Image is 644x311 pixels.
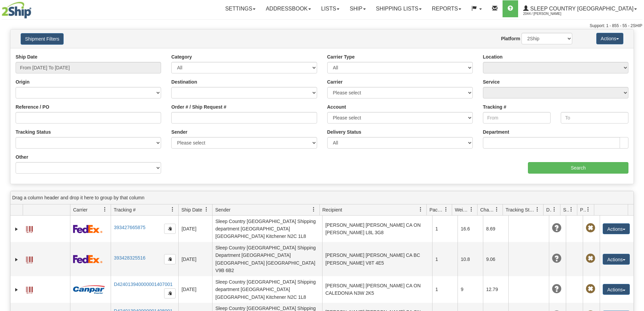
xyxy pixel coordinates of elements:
[432,216,458,242] td: 1
[415,204,426,215] a: Recipient filter column settings
[16,129,51,135] label: Tracking Status
[586,254,595,263] span: Pickup Not Assigned
[483,242,508,276] td: 9.06
[580,206,586,213] span: Pickup Status
[308,204,319,215] a: Sender filter column settings
[178,276,212,303] td: [DATE]
[212,276,322,303] td: Sleep Country [GEOGRAPHIC_DATA] Shipping department [GEOGRAPHIC_DATA] [GEOGRAPHIC_DATA] Kitchener...
[586,223,595,233] span: Pickup Not Assigned
[603,254,630,265] button: Actions
[261,0,316,17] a: Addressbook
[327,104,346,110] label: Account
[458,242,483,276] td: 10.8
[212,216,322,242] td: Sleep Country [GEOGRAPHIC_DATA] Shipping department [GEOGRAPHIC_DATA] [GEOGRAPHIC_DATA] Kitchener...
[16,154,28,160] label: Other
[549,204,560,215] a: Delivery Status filter column settings
[561,112,628,124] input: To
[181,206,202,213] span: Ship Date
[483,104,506,110] label: Tracking #
[171,53,192,60] label: Category
[164,288,176,298] button: Copy to clipboard
[322,276,432,303] td: [PERSON_NAME] [PERSON_NAME] CA ON CALEDONIA N3W 2K5
[178,242,212,276] td: [DATE]
[2,23,642,29] div: Support: 1 - 855 - 55 - 2SHIP
[164,224,176,234] button: Copy to clipboard
[529,6,634,12] span: Sleep Country [GEOGRAPHIC_DATA]
[582,204,594,215] a: Pickup Status filter column settings
[16,53,38,60] label: Ship Date
[164,254,176,264] button: Copy to clipboard
[114,225,145,230] a: 393427665875
[73,255,103,263] img: 2 - FedEx Express®
[327,129,361,135] label: Delivery Status
[99,204,111,215] a: Carrier filter column settings
[2,2,31,19] img: logo2044.jpg
[167,204,178,215] a: Tracking # filter column settings
[327,53,355,60] label: Carrier Type
[603,284,630,295] button: Actions
[528,162,628,174] input: Search
[483,276,508,303] td: 12.79
[483,53,503,60] label: Location
[215,206,230,213] span: Sender
[565,204,577,215] a: Shipment Issues filter column settings
[371,0,427,17] a: Shipping lists
[432,276,458,303] td: 1
[114,255,145,261] a: 393428325516
[523,10,574,17] span: 2044 / [PERSON_NAME]
[171,104,226,110] label: Order # / Ship Request #
[322,242,432,276] td: [PERSON_NAME] [PERSON_NAME] CA BC [PERSON_NAME] V8T 4E5
[458,276,483,303] td: 9
[429,206,444,213] span: Packages
[552,284,561,294] span: Unknown
[26,253,33,264] a: Label
[220,0,261,17] a: Settings
[171,129,187,135] label: Sender
[586,284,595,294] span: Pickup Not Assigned
[114,282,173,287] a: D424013940000001407001
[506,206,535,213] span: Tracking Status
[628,121,643,190] iframe: chat widget
[10,191,634,204] div: grid grouping header
[596,33,623,44] button: Actions
[13,286,20,293] a: Expand
[480,206,494,213] span: Charge
[546,206,552,213] span: Delivery Status
[552,254,561,263] span: Unknown
[327,79,343,85] label: Carrier
[73,285,105,294] img: 14 - Canpar
[16,104,49,110] label: Reference / PO
[316,0,345,17] a: Lists
[501,35,520,42] label: Platform
[458,216,483,242] td: 16.6
[21,33,64,45] button: Shipment Filters
[323,206,342,213] span: Recipient
[212,242,322,276] td: Sleep Country [GEOGRAPHIC_DATA] Shipping Department [GEOGRAPHIC_DATA] [GEOGRAPHIC_DATA] [GEOGRAPH...
[532,204,543,215] a: Tracking Status filter column settings
[26,284,33,294] a: Label
[483,129,509,135] label: Department
[201,204,212,215] a: Ship Date filter column settings
[440,204,452,215] a: Packages filter column settings
[552,223,561,233] span: Unknown
[322,216,432,242] td: [PERSON_NAME] [PERSON_NAME] CA ON [PERSON_NAME] L8L 3G8
[26,223,33,234] a: Label
[483,79,500,85] label: Service
[114,206,136,213] span: Tracking #
[73,225,103,233] img: 2 - FedEx Express®
[603,223,630,234] button: Actions
[518,0,642,17] a: Sleep Country [GEOGRAPHIC_DATA] 2044 / [PERSON_NAME]
[455,206,469,213] span: Weight
[178,216,212,242] td: [DATE]
[16,79,29,85] label: Origin
[563,206,569,213] span: Shipment Issues
[466,204,477,215] a: Weight filter column settings
[171,79,197,85] label: Destination
[427,0,466,17] a: Reports
[432,242,458,276] td: 1
[483,112,551,124] input: From
[13,256,20,263] a: Expand
[483,216,508,242] td: 8.69
[491,204,503,215] a: Charge filter column settings
[345,0,371,17] a: Ship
